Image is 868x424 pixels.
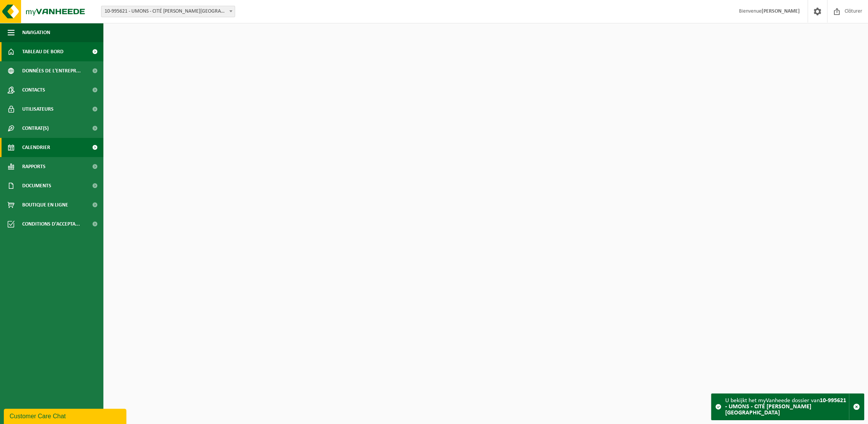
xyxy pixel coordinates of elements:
[4,407,128,424] iframe: chat widget
[22,138,50,157] span: Calendrier
[22,157,46,176] span: Rapports
[762,8,800,14] strong: [PERSON_NAME]
[22,176,51,195] span: Documents
[22,61,81,80] span: Données de l'entrepr...
[22,119,49,138] span: Contrat(s)
[22,23,50,42] span: Navigation
[725,398,846,416] strong: 10-995621 - UMONS - CITÉ [PERSON_NAME][GEOGRAPHIC_DATA]
[725,394,849,420] div: U bekijkt het myVanheede dossier van
[22,214,80,234] span: Conditions d'accepta...
[22,42,64,61] span: Tableau de bord
[101,6,235,17] span: 10-995621 - UMONS - CITÉ CHARLES QUINT - MONS
[22,100,54,119] span: Utilisateurs
[101,6,235,17] span: 10-995621 - UMONS - CITÉ CHARLES QUINT - MONS
[22,195,68,214] span: Boutique en ligne
[22,80,45,100] span: Contacts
